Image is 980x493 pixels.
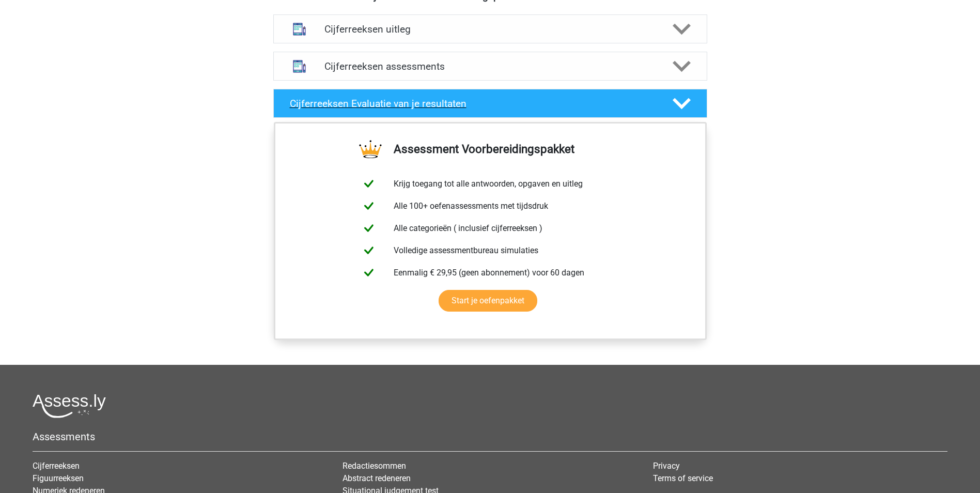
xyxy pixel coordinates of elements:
[33,430,947,443] h5: Assessments
[33,461,80,471] a: Cijferreeksen
[33,394,106,418] img: Assessly logo
[324,23,656,35] h4: Cijferreeksen uitleg
[286,16,313,42] img: cijferreeksen uitleg
[653,473,713,483] a: Terms of service
[290,98,656,110] h4: Cijferreeksen Evaluatie van je resultaten
[269,52,711,81] a: assessments Cijferreeksen assessments
[33,473,84,483] a: Figuurreeksen
[269,89,711,118] a: Cijferreeksen Evaluatie van je resultaten
[653,461,680,471] a: Privacy
[439,290,537,312] a: Start je oefenpakket
[269,14,711,43] a: uitleg Cijferreeksen uitleg
[343,461,406,471] a: Redactiesommen
[286,53,313,80] img: cijferreeksen assessments
[324,60,656,72] h4: Cijferreeksen assessments
[343,473,411,483] a: Abstract redeneren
